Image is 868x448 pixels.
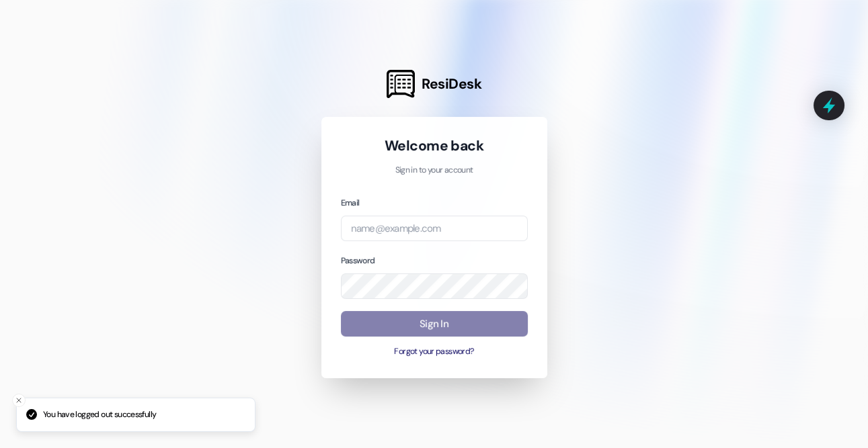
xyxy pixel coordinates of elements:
input: name@example.com [341,216,528,242]
button: Forgot your password? [341,346,528,358]
label: Email [341,197,360,208]
label: Password [341,255,375,266]
p: Sign in to your account [341,165,528,177]
button: Close toast [12,394,26,407]
p: You have logged out successfully [43,409,156,421]
h1: Welcome back [341,136,528,155]
span: ResiDesk [422,75,481,93]
button: Sign In [341,311,528,337]
img: ResiDesk Logo [387,70,415,98]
